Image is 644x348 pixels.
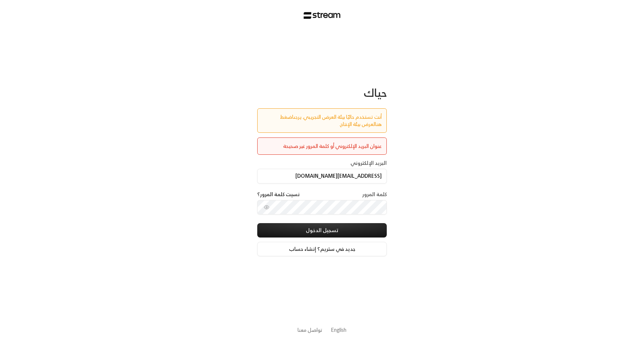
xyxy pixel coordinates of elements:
div: أنت تستخدم حاليًا بيئة العرض التجريبي. يرجى لعرض بيئة الإنتاج. [262,113,382,128]
button: تسجيل الدخول [257,223,387,238]
button: toggle password visibility [261,202,272,213]
button: تواصل معنا [298,326,322,334]
a: نسيت كلمة المرور؟ [257,191,300,198]
div: عنوان البريد الإلكتروني أو كلمة المرور غير صحيحة [262,143,382,150]
a: جديد في ستريم؟ إنشاء حساب [257,242,387,256]
span: حياك [364,83,387,102]
a: English [331,323,346,336]
a: اضغط هنا [280,112,382,128]
label: كلمة المرور [362,191,387,198]
a: تواصل معنا [298,325,322,334]
img: Stream Logo [304,12,341,19]
label: البريد الإلكتروني [350,159,387,167]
